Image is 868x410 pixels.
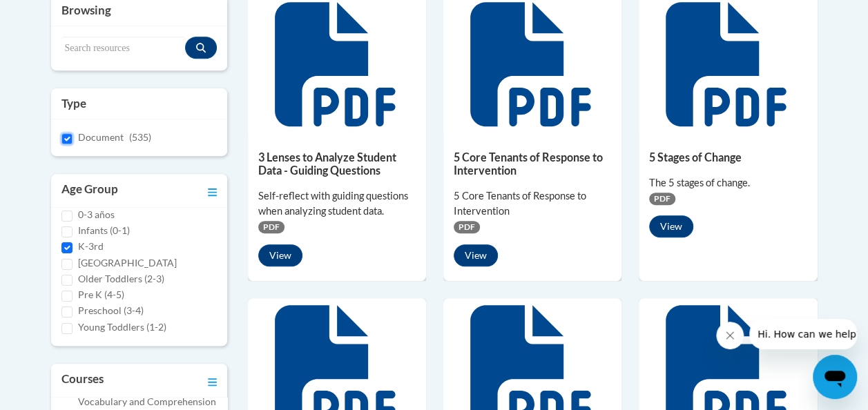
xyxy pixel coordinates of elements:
[454,221,480,233] span: PDF
[78,223,130,238] label: Infants (0-1)
[649,215,693,237] button: View
[208,371,217,390] a: Toggle collapse
[61,2,217,19] h3: Browsing
[61,37,185,60] input: Search resources
[78,207,115,222] label: 0-3 años
[454,188,611,219] div: 5 Core Tenants of Response to Intervention
[78,287,124,302] label: Pre K (4-5)
[454,244,498,266] button: View
[649,175,807,191] div: The 5 stages of change.
[129,131,151,143] span: (535)
[8,10,112,21] span: Hi. How can we help?
[78,255,177,271] label: [GEOGRAPHIC_DATA]
[258,244,302,266] button: View
[649,150,807,164] h5: 5 Stages of Change
[749,319,857,349] iframe: Message from company
[813,355,857,399] iframe: Button to launch messaging window
[208,181,217,200] a: Toggle collapse
[454,150,611,177] h5: 5 Core Tenants of Response to Intervention
[258,188,416,219] div: Self-reflect with guiding questions when analyzing student data.
[78,131,124,143] span: Document
[258,221,284,233] span: PDF
[61,181,118,200] h3: Age Group
[78,303,144,318] label: Preschool (3-4)
[716,322,744,349] iframe: Close message
[78,320,166,335] label: Young Toddlers (1-2)
[61,95,217,112] h3: Type
[258,150,416,177] h5: 3 Lenses to Analyze Student Data - Guiding Questions
[61,371,104,390] h3: Courses
[649,193,675,205] span: PDF
[78,271,164,286] label: Older Toddlers (2-3)
[78,239,104,254] label: K-3rd
[185,37,217,59] button: Search resources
